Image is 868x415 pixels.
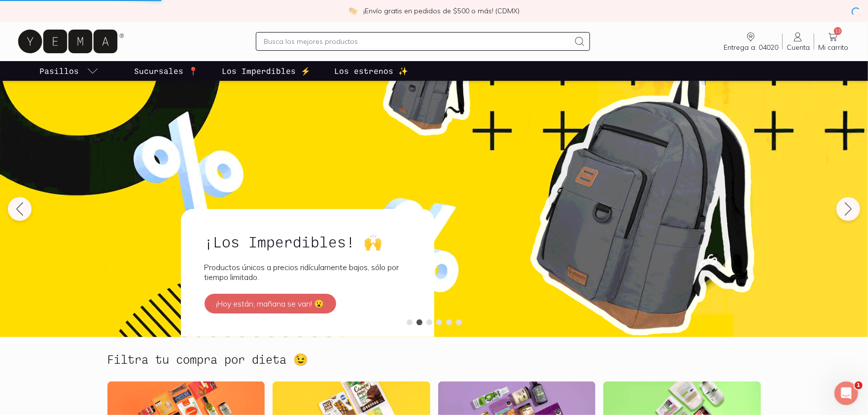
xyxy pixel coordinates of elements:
[348,6,357,15] img: check
[334,65,408,77] p: Los estrenos ✨
[264,35,570,47] input: Busca los mejores productos
[332,61,410,81] a: Los estrenos ✨
[818,43,848,52] span: Mi carrito
[783,31,814,52] a: Cuenta
[222,65,311,77] p: Los Imperdibles ⚡️
[205,233,411,250] h2: ¡Los Imperdibles! 🙌
[855,381,863,389] span: 1
[720,31,782,52] a: Entrega a: 04020
[181,209,434,337] a: ¡Los Imperdibles! 🙌Productos únicos a precios ridículamente bajos, sólo por tiempo limitado.¡Hoy ...
[220,61,312,81] a: Los Imperdibles ⚡️
[39,65,79,77] p: Pasillos
[724,43,778,52] span: Entrega a: 04020
[814,31,852,52] a: 13Mi carrito
[205,262,411,282] p: Productos únicos a precios ridículamente bajos, sólo por tiempo limitado.
[132,61,200,81] a: Sucursales 📍
[107,353,309,366] h2: Filtra tu compra por dieta 😉
[363,6,520,16] p: ¡Envío gratis en pedidos de $500 o más! (CDMX)
[834,27,842,35] span: 13
[205,294,336,313] button: ¡Hoy están, mañana se van! 😮
[787,43,810,52] span: Cuenta
[134,65,198,77] p: Sucursales 📍
[834,381,858,405] iframe: Intercom live chat
[37,61,101,81] a: pasillo-todos-link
